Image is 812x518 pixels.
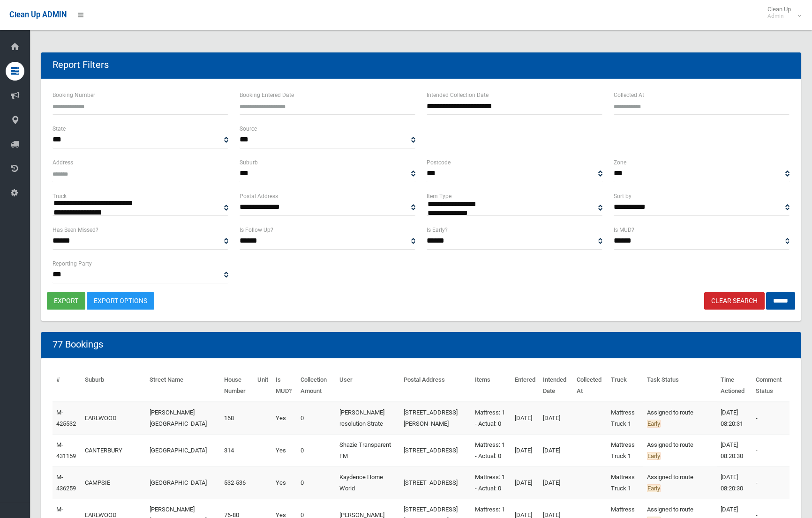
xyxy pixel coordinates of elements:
[752,402,789,435] td: -
[607,434,643,466] td: Mattress Truck 1
[272,466,297,499] td: Yes
[297,434,336,466] td: 0
[297,466,336,499] td: 0
[647,484,661,492] span: Early
[41,335,114,354] header: 77 Bookings
[53,370,81,402] th: #
[471,402,511,435] td: Mattress: 1 - Actual: 0
[87,292,154,310] a: Export Options
[272,434,297,466] td: Yes
[717,434,752,466] td: [DATE] 08:20:30
[220,466,254,499] td: 532-536
[763,6,800,20] span: Clean Up
[511,466,539,499] td: [DATE]
[56,474,76,492] a: M-436259
[471,370,511,402] th: Items
[717,466,752,499] td: [DATE] 08:20:30
[336,402,400,435] td: [PERSON_NAME] resolution Strate
[297,402,336,435] td: 0
[539,402,573,435] td: [DATE]
[53,191,67,201] label: Truck
[400,402,471,435] td: [STREET_ADDRESS][PERSON_NAME]
[427,90,489,100] label: Intended Collection Date
[9,10,67,19] span: Clean Up ADMIN
[400,434,471,466] td: [STREET_ADDRESS]
[81,370,146,402] th: Suburb
[752,466,789,499] td: -
[717,402,752,435] td: [DATE] 08:20:31
[643,402,717,435] td: Assigned to route
[643,370,717,402] th: Task Status
[607,402,643,435] td: Mattress Truck 1
[511,402,539,435] td: [DATE]
[220,370,254,402] th: House Number
[272,402,297,435] td: Yes
[607,370,643,402] th: Truck
[471,434,511,466] td: Mattress: 1 - Actual: 0
[81,402,146,435] td: EARLWOOD
[647,452,661,460] span: Early
[146,370,220,402] th: Street Name
[240,90,294,100] label: Booking Entered Date
[704,292,765,310] a: Clear Search
[471,466,511,499] td: Mattress: 1 - Actual: 0
[81,466,146,499] td: CAMPSIE
[511,434,539,466] td: [DATE]
[56,409,76,427] a: M-425532
[539,466,573,499] td: [DATE]
[297,370,336,402] th: Collection Amount
[539,370,573,402] th: Intended Date
[146,402,220,435] td: [PERSON_NAME][GEOGRAPHIC_DATA]
[400,370,471,402] th: Postal Address
[539,434,573,466] td: [DATE]
[614,90,644,100] label: Collected At
[53,90,95,100] label: Booking Number
[643,434,717,466] td: Assigned to route
[427,191,451,201] label: Item Type
[752,434,789,466] td: -
[607,466,643,499] td: Mattress Truck 1
[336,466,400,499] td: Kaydence Home World
[767,13,791,20] small: Admin
[146,466,220,499] td: [GEOGRAPHIC_DATA]
[254,370,272,402] th: Unit
[336,370,400,402] th: User
[752,370,789,402] th: Comment Status
[573,370,607,402] th: Collected At
[56,441,76,459] a: M-431159
[647,420,661,428] span: Early
[717,370,752,402] th: Time Actioned
[220,402,254,435] td: 168
[220,434,254,466] td: 314
[47,292,85,310] button: export
[41,56,120,74] header: Report Filters
[53,157,73,168] label: Address
[146,434,220,466] td: [GEOGRAPHIC_DATA]
[81,434,146,466] td: CANTERBURY
[336,434,400,466] td: Shazie Transparent FM
[400,466,471,499] td: [STREET_ADDRESS]
[643,466,717,499] td: Assigned to route
[511,370,539,402] th: Entered
[272,370,297,402] th: Is MUD?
